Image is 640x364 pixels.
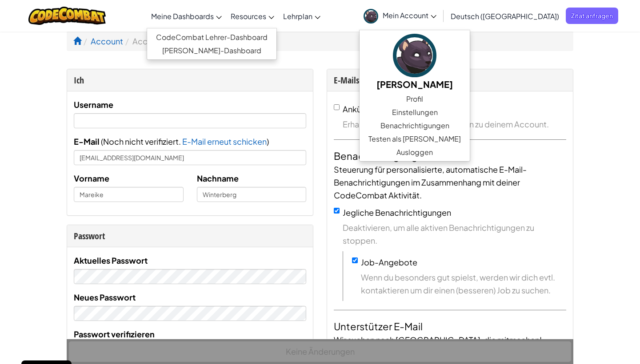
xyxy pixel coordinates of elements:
[74,328,155,340] label: Passwort verifizieren
[380,120,449,131] span: Benachrichtigungen
[74,136,100,146] span: E-Mail
[360,92,470,106] a: Profil
[103,136,182,146] span: Noch nicht verifiziert.
[343,207,451,218] label: Jegliche Benachrichtigungen
[226,4,279,28] a: Resources
[361,271,566,297] span: Wenn du besonders gut spielst, werden wir dich evtl. kontaktieren um dir einen (besseren) Job zu ...
[74,98,113,111] label: Username
[360,146,470,159] a: Ausloggen
[74,291,136,304] label: Neues Passwort
[393,34,436,77] img: avatar
[343,104,402,114] label: Ankündigungen
[360,106,470,119] a: Einstellungen
[197,172,239,185] label: Nachname
[267,136,269,146] span: )
[343,118,566,131] span: Erhalte regelmäßig Ankündigungen zu deinem Account.
[360,32,470,92] a: [PERSON_NAME]
[334,149,566,163] h4: Benachrichtigungen
[147,31,276,44] a: CodeCombat Lehrer-Dashboard
[100,136,103,146] span: (
[74,172,109,185] label: Vorname
[361,257,417,267] label: Job-Angebote
[334,74,566,87] div: E-Mails
[182,136,267,146] span: E-Mail erneut schicken
[334,319,566,333] h4: Unterstützer E-Mail
[446,4,564,28] a: Deutsch ([GEOGRAPHIC_DATA])
[91,36,123,46] a: Account
[566,8,618,24] a: Zitat anfragen
[147,4,226,28] a: Meine Dashboards
[74,254,148,267] label: Aktuelles Passwort
[360,119,470,132] a: Benachrichtigungen
[74,229,306,242] div: Passwort
[74,74,306,87] div: Ich
[359,2,441,30] a: Mein Account
[334,164,527,200] span: Steuerung für personalisierte, automatische E-Mail-Benachrichtigungen im Zusammenhang mit deiner ...
[364,9,378,24] img: avatar
[334,335,542,358] span: Wir suchen nach [GEOGRAPHIC_DATA], die mitmachen! Schau dir die
[283,12,312,21] span: Lehrplan
[360,132,470,146] a: Testen als [PERSON_NAME]
[123,35,215,47] li: Accounteinstellungen
[231,12,266,21] span: Resources
[279,4,325,28] a: Lehrplan
[151,12,214,21] span: Meine Dashboards
[368,77,461,91] h5: [PERSON_NAME]
[147,44,276,57] a: [PERSON_NAME]-Dashboard
[343,221,566,247] span: Deaktivieren, um alle aktiven Benachrichtigungen zu stoppen.
[451,12,559,21] span: Deutsch ([GEOGRAPHIC_DATA])
[383,11,436,20] span: Mein Account
[28,7,106,25] img: CodeCombat logo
